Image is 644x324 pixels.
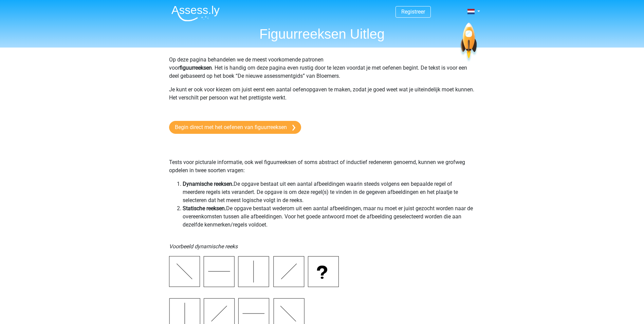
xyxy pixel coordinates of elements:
[459,23,478,62] img: spaceship.7d73109d6933.svg
[180,65,212,71] b: figuurreeksen
[401,8,425,15] a: Registreer
[169,243,238,250] i: Voorbeeld dynamische reeks
[292,125,295,131] img: arrow-right.e5bd35279c78.svg
[183,180,475,204] li: De opgave bestaat uit een aantal afbeeldingen waarin steeds volgens een bepaalde regel of meerder...
[171,5,220,21] img: Assessly
[183,181,234,187] b: Dynamische reeksen.
[183,204,475,229] li: De opgave bestaat wederom uit een aantal afbeeldingen, maar nu moet er juist gezocht worden naar ...
[169,142,475,175] p: Tests voor picturale informatie, ook wel figuurreeksen of soms abstract of inductief redeneren ge...
[166,26,478,42] h1: Figuurreeksen Uitleg
[169,121,301,134] a: Begin direct met het oefenen van figuurreeksen
[169,56,475,80] p: Op deze pagina behandelen we de meest voorkomende patronen voor . Het is handig om deze pagina ev...
[183,205,226,212] b: Statische reeksen.
[169,86,475,110] p: Je kunt er ook voor kiezen om juist eerst een aantal oefenopgaven te maken, zodat je goed weet wa...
